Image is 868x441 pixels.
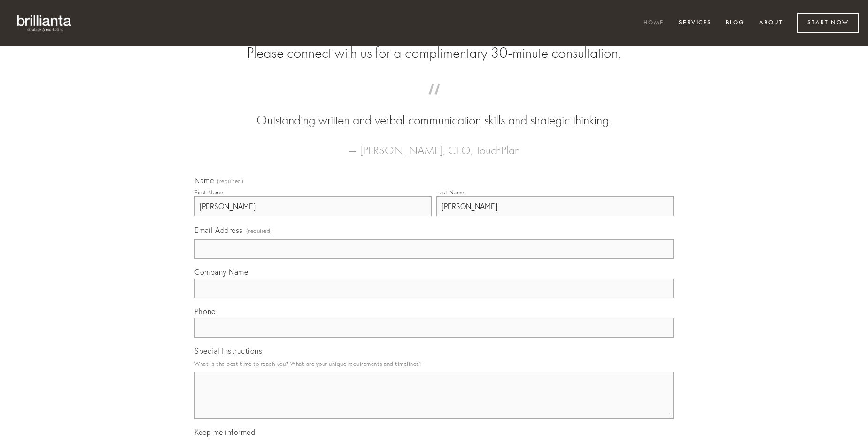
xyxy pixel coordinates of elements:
[194,307,216,316] span: Phone
[209,93,659,111] span: “
[436,189,465,196] div: Last Name
[753,15,789,31] a: About
[673,15,718,31] a: Services
[797,13,859,33] a: Start Now
[637,15,670,31] a: Home
[194,427,255,437] span: Keep me informed
[194,357,674,370] p: What is the best time to reach you? What are your unique requirements and timelines?
[194,267,248,277] span: Company Name
[194,44,674,62] h2: Please connect with us for a complimentary 30-minute consultation.
[217,178,243,184] span: (required)
[246,224,272,237] span: (required)
[9,9,80,37] img: brillianta - research, strategy, marketing
[209,93,659,130] blockquote: Outstanding written and verbal communication skills and strategic thinking.
[720,15,751,31] a: Blog
[194,225,243,235] span: Email Address
[194,176,214,185] span: Name
[209,130,659,160] figcaption: — [PERSON_NAME], CEO, TouchPlan
[194,346,262,356] span: Special Instructions
[194,189,223,196] div: First Name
